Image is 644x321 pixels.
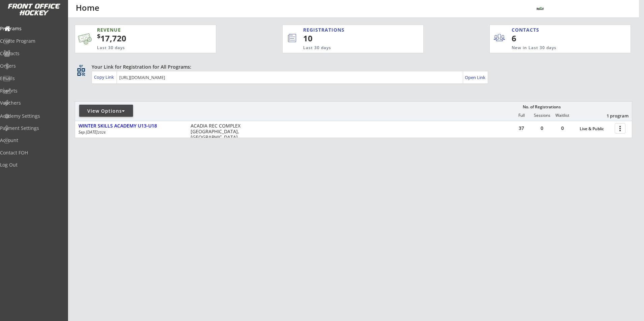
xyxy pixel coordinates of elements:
[97,32,100,40] sup: $
[92,64,611,70] div: Your Link for Registration for All Programs:
[512,27,542,33] div: CONTACTS
[465,75,486,80] div: Open Link
[512,45,599,51] div: New in Last 30 days
[552,113,572,118] div: Waitlist
[512,33,553,44] div: 6
[511,113,532,118] div: Full
[303,33,401,44] div: 10
[552,126,573,131] div: 0
[78,130,182,134] div: Sep [DATE]
[593,113,629,119] div: 1 program
[303,45,396,51] div: Last 30 days
[94,74,115,80] div: Copy Link
[511,126,532,131] div: 37
[615,123,625,134] button: more_vert
[76,67,86,77] button: qr_code
[78,123,184,129] div: WINTER SKILLS ACADEMY U13-U18
[303,27,392,33] div: REGISTRATIONS
[465,73,486,82] a: Open Link
[580,127,611,131] div: Live & Public
[97,27,183,33] div: REVENUE
[521,105,562,109] div: No. of Registrations
[98,130,106,135] em: 2026
[532,126,552,131] div: 0
[79,108,133,114] div: View Options
[532,113,552,118] div: Sessions
[191,123,244,140] div: ACADIA REC COMPLEX [GEOGRAPHIC_DATA], [GEOGRAPHIC_DATA]
[97,33,195,44] div: 17,720
[77,64,85,68] div: qr
[97,45,183,51] div: Last 30 days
